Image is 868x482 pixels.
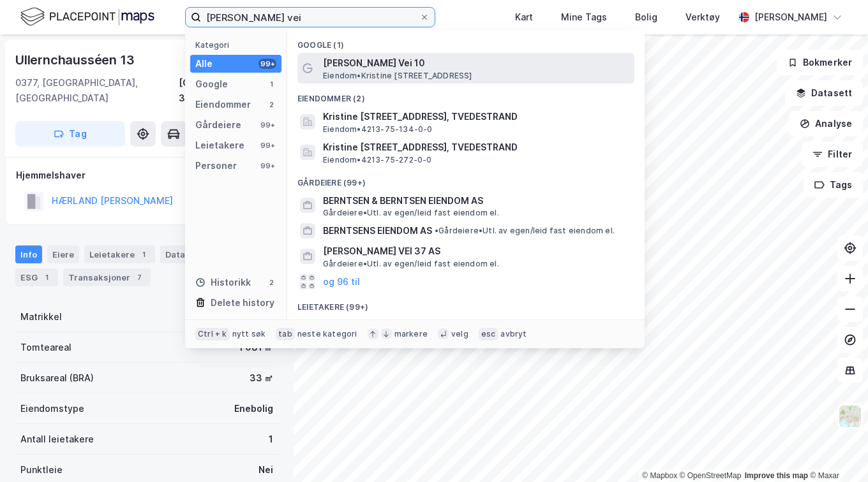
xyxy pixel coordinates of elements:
a: Mapbox [642,471,677,480]
div: Eiendomstype [20,401,84,416]
span: [PERSON_NAME] [323,318,629,333]
button: Analyse [789,111,863,136]
span: Eiendom • Kristine [STREET_ADDRESS] [323,71,472,81]
button: Bokmerker [777,50,863,75]
span: Kristine [STREET_ADDRESS], TVEDESTRAND [323,109,629,124]
div: Eiendommer (2) [287,84,645,106]
div: Tomteareal [20,340,71,355]
div: 0377, [GEOGRAPHIC_DATA], [GEOGRAPHIC_DATA] [15,75,179,106]
div: Kategori [195,40,281,50]
div: 1 [269,432,273,447]
div: Matrikkel [20,309,62,325]
div: 2 [266,277,276,288]
div: Nei [258,462,273,478]
div: 2 [266,99,276,110]
div: Mine Tags [561,10,607,25]
button: Tag [15,121,125,147]
div: Historikk [195,275,251,290]
button: Tags [804,172,863,198]
div: markere [394,329,428,339]
div: Eiere [47,245,79,263]
div: Transaksjoner [63,268,151,286]
div: Alle [195,56,213,71]
div: Antall leietakere [20,432,94,447]
div: 1 [137,248,150,261]
input: Søk på adresse, matrikkel, gårdeiere, leietakere eller personer [201,8,419,27]
div: Personer [195,158,237,173]
div: Google [195,77,228,92]
a: Improve this map [745,471,808,480]
div: Eiendommer [195,97,251,112]
img: Z [838,404,862,428]
div: 1 [40,271,53,284]
div: Leietakere [84,245,155,263]
div: 7 [133,271,146,284]
div: velg [451,329,468,339]
div: [GEOGRAPHIC_DATA], 32/397 [179,75,278,106]
div: Gårdeiere (99+) [287,168,645,191]
span: BERNTSEN & BERNTSEN EIENDOM AS [323,193,629,208]
span: [PERSON_NAME] VEI 37 AS [323,244,629,259]
div: ESG [15,268,58,286]
button: Filter [802,142,863,167]
span: [PERSON_NAME] Vei 10 [323,55,629,71]
div: 99+ [258,120,276,130]
div: 33 ㎡ [250,370,273,386]
div: 99+ [258,140,276,150]
button: Datasett [785,80,863,106]
div: 1 [266,79,276,89]
div: Kart [515,10,533,25]
div: Delete history [211,295,274,310]
span: • [435,226,438,235]
div: Info [15,245,42,263]
div: [PERSON_NAME] [754,10,827,25]
span: Gårdeiere • Utl. av egen/leid fast eiendom el. [323,208,499,218]
span: Gårdeiere • Utl. av egen/leid fast eiendom el. [323,259,499,269]
a: OpenStreetMap [680,471,742,480]
div: tab [276,328,295,340]
span: BERNTSENS EIENDOM AS [323,223,432,238]
div: Enebolig [234,401,273,416]
div: Bolig [635,10,657,25]
div: Datasett [160,245,208,263]
div: Google (1) [287,30,645,53]
div: Leietakere [195,138,244,153]
div: avbryt [500,329,527,339]
div: 99+ [258,161,276,171]
div: Gårdeiere [195,117,241,133]
div: esc [479,328,498,340]
span: Gårdeiere • Utl. av egen/leid fast eiendom el. [435,226,615,236]
button: og 96 til [323,274,360,289]
iframe: Chat Widget [804,421,868,482]
img: logo.f888ab2527a4732fd821a326f86c7f29.svg [20,6,154,28]
div: Hjemmelshaver [16,168,278,183]
span: Kristine [STREET_ADDRESS], TVEDESTRAND [323,140,629,155]
div: Ctrl + k [195,328,230,340]
div: Bruksareal (BRA) [20,370,94,386]
div: Punktleie [20,462,63,478]
div: neste kategori [297,329,357,339]
div: Leietakere (99+) [287,292,645,315]
div: Ullernchausséen 13 [15,50,137,70]
span: Eiendom • 4213-75-272-0-0 [323,155,432,165]
div: nytt søk [232,329,266,339]
div: 99+ [258,59,276,69]
div: Verktøy [685,10,720,25]
span: Eiendom • 4213-75-134-0-0 [323,124,433,135]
